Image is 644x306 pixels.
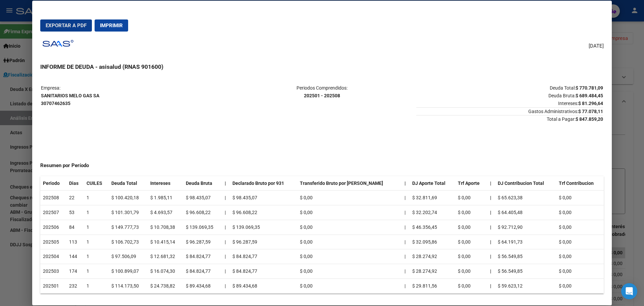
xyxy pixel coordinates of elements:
td: 202505 [40,235,66,249]
td: 1 [84,191,109,205]
p: Empresa: [41,84,228,107]
td: $ 89.434,68 [230,278,297,293]
td: $ 0,00 [455,205,487,220]
td: $ 10.708,38 [148,220,183,235]
td: $ 56.549,85 [495,249,556,264]
td: $ 32.095,86 [410,235,455,249]
td: $ 16.074,30 [148,264,183,279]
td: $ 0,00 [556,264,604,279]
td: $ 28.274,92 [410,249,455,264]
td: $ 0,00 [556,235,604,249]
th: | [487,220,495,235]
td: $ 10.415,14 [148,235,183,249]
td: 22 [66,191,84,205]
td: $ 92.712,90 [495,220,556,235]
strong: $ 77.078,11 [578,109,603,114]
td: $ 0,00 [297,249,402,264]
td: 1 [84,235,109,249]
strong: $ 689.484,45 [576,93,603,98]
td: $ 28.274,92 [410,264,455,279]
td: $ 0,00 [556,191,604,205]
td: $ 0,00 [455,264,487,279]
span: Imprimir [100,22,123,29]
td: $ 149.777,73 [109,220,148,235]
td: $ 0,00 [297,205,402,220]
td: $ 0,00 [297,235,402,249]
td: $ 84.824,77 [230,264,297,279]
th: Deuda Bruta [183,176,222,191]
td: $ 29.811,56 [410,278,455,293]
td: $ 59.623,12 [495,278,556,293]
th: DJ Aporte Total [410,176,455,191]
td: $ 0,00 [455,235,487,249]
td: 202501 [40,278,66,293]
th: CUILES [84,176,109,191]
td: $ 100.899,07 [109,264,148,279]
td: $ 84.824,77 [183,249,222,264]
td: | [402,264,410,279]
td: 1 [84,205,109,220]
th: Deuda Total [109,176,148,191]
th: Periodo [40,176,66,191]
td: $ 0,00 [556,220,604,235]
td: | [222,264,230,279]
span: [DATE] [589,42,604,50]
td: $ 89.434,68 [183,278,222,293]
span: Exportar a PDF [46,22,87,29]
td: $ 12.681,32 [148,249,183,264]
td: $ 106.702,73 [109,235,148,249]
td: $ 0,00 [297,264,402,279]
td: | [222,191,230,205]
th: | [487,191,495,205]
button: Exportar a PDF [40,19,92,32]
th: | [487,176,495,191]
td: 84 [66,220,84,235]
td: $ 64.191,73 [495,235,556,249]
td: 232 [66,278,84,293]
th: | [487,205,495,220]
th: Declarado Bruto por 931 [230,176,297,191]
th: | [222,176,230,191]
p: Periodos Comprendidos: [228,84,415,100]
td: | [222,220,230,235]
th: | [487,264,495,279]
td: $ 139.069,35 [183,220,222,235]
td: 1 [84,249,109,264]
th: Intereses [148,176,183,191]
td: 202508 [40,191,66,205]
td: 202503 [40,264,66,279]
td: $ 0,00 [455,278,487,293]
td: $ 64.405,48 [495,205,556,220]
th: Dias [66,176,84,191]
th: Transferido Bruto por [PERSON_NAME] [297,176,402,191]
td: $ 46.356,45 [410,220,455,235]
strong: $ 770.781,09 [576,85,603,91]
td: 113 [66,235,84,249]
th: Trf Contribucion [556,176,604,191]
th: | [487,249,495,264]
th: DJ Contribucion Total [495,176,556,191]
h4: Resumen por Período [40,162,604,169]
td: $ 96.287,59 [230,235,297,249]
p: Deuda Total: Deuda Bruta: Intereses: [416,84,603,107]
td: $ 84.824,77 [230,249,297,264]
td: | [402,278,410,293]
button: Imprimir [95,19,128,32]
td: $ 0,00 [556,249,604,264]
td: $ 32.202,74 [410,205,455,220]
strong: $ 81.296,64 [578,101,603,106]
th: | [402,176,410,191]
div: Open Intercom Messenger [621,283,637,299]
td: 1 [84,220,109,235]
td: $ 0,00 [556,278,604,293]
td: | [402,191,410,205]
td: | [402,220,410,235]
td: $ 65.623,38 [495,191,556,205]
td: $ 1.985,11 [148,191,183,205]
td: $ 0,00 [455,191,487,205]
td: $ 139.069,35 [230,220,297,235]
td: 1 [84,264,109,279]
td: $ 98.435,07 [230,191,297,205]
td: 202507 [40,205,66,220]
td: $ 0,00 [297,191,402,205]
